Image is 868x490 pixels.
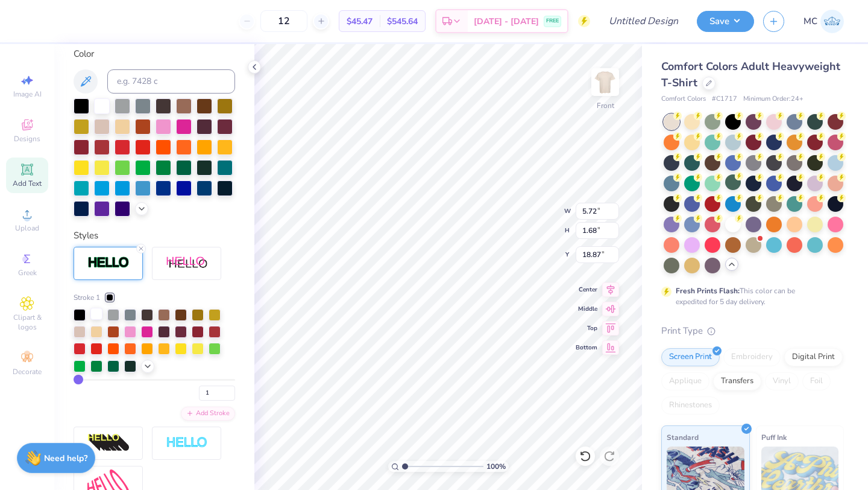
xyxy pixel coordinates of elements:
img: Negative Space [166,436,208,450]
span: Minimum Order: 24 + [743,94,804,104]
strong: Need help? [44,453,87,464]
img: Shadow [166,256,208,271]
span: Center [576,285,597,294]
div: Applique [661,372,709,390]
div: This color can be expedited for 5 day delivery. [676,285,824,307]
div: Vinyl [765,372,799,390]
span: $45.47 [347,15,373,28]
div: Foil [802,372,831,390]
div: Add Stroke [181,407,235,421]
img: Maddy Clark [820,10,844,33]
div: Rhinestones [661,396,720,415]
div: Embroidery [723,348,781,366]
span: $545.64 [387,15,418,28]
a: MC [804,10,844,33]
img: Stroke [87,256,130,270]
div: Digital Print [784,348,843,366]
span: Decorate [13,367,42,377]
img: Front [593,70,617,94]
span: Middle [576,305,597,313]
span: Clipart & logos [6,313,48,332]
span: Stroke 1 [74,292,100,303]
div: Transfers [713,372,761,390]
span: Comfort Colors [661,94,706,104]
div: Styles [74,229,235,243]
div: Color [74,47,235,61]
span: Image AI [13,89,42,99]
span: Standard [667,431,699,444]
span: Puff Ink [761,431,787,444]
div: Print Type [661,324,844,338]
span: Designs [14,134,40,144]
span: # C1717 [712,94,737,104]
span: Add Text [13,179,42,188]
strong: Fresh Prints Flash: [676,286,740,296]
span: MC [804,14,817,28]
span: 100 % [486,461,506,472]
button: Save [697,11,754,32]
div: Front [597,100,614,111]
span: [DATE] - [DATE] [474,15,539,28]
input: – – [260,10,307,32]
img: 3d Illusion [87,433,130,453]
span: Greek [18,268,37,278]
input: e.g. 7428 c [107,69,235,94]
span: Bottom [576,343,597,352]
span: Comfort Colors Adult Heavyweight T-Shirt [661,59,840,90]
span: Upload [15,223,39,233]
input: Untitled Design [599,9,688,33]
span: FREE [546,17,559,25]
div: Screen Print [661,348,720,366]
span: Top [576,324,597,332]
